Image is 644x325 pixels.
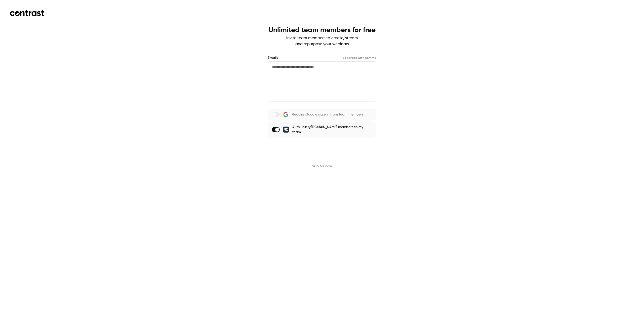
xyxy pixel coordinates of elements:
[343,56,376,60] p: Separate with comma
[268,109,376,121] label: Require Google sign-in from team members
[268,55,278,60] label: Emails
[312,164,332,169] button: Skip for now
[268,122,376,138] label: Auto-join @[DOMAIN_NAME] members to my team
[268,144,376,156] button: Send invites
[269,35,376,47] p: Invite team members to create, stream and repurpose your webinars
[283,127,289,133] img: Smartness
[269,26,376,34] h1: Unlimited team members for free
